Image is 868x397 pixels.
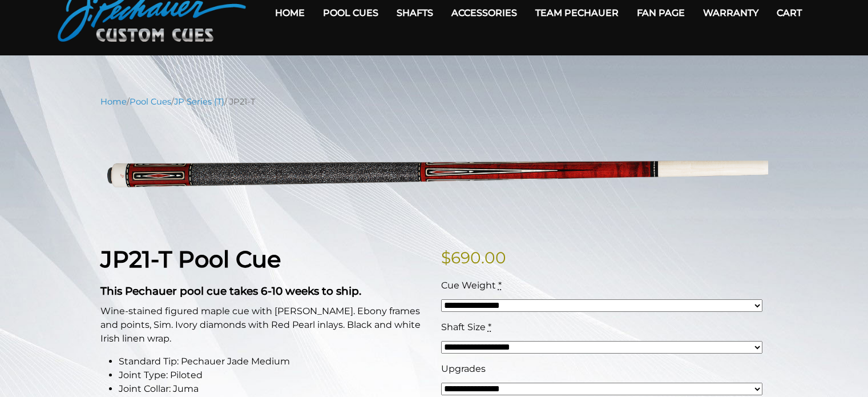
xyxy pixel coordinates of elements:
abbr: required [488,322,491,332]
li: Joint Type: Piloted [119,368,427,382]
a: JP Series (T) [174,97,224,107]
abbr: required [498,280,502,291]
li: Joint Collar: Juma [119,382,427,396]
a: Pool Cues [130,97,171,107]
span: $ [441,248,451,267]
a: Home [100,97,127,107]
strong: JP21-T Pool Cue [100,245,281,273]
span: Cue Weight [441,280,496,291]
span: Upgrades [441,363,486,374]
p: Wine-stained figured maple cue with [PERSON_NAME]. Ebony frames and points, Sim. Ivory diamonds w... [100,304,427,346]
span: Shaft Size [441,322,486,332]
img: jp21-T.png [100,117,768,228]
strong: This Pechauer pool cue takes 6-10 weeks to ship. [100,284,361,298]
li: Standard Tip: Pechauer Jade Medium [119,355,427,368]
nav: Breadcrumb [100,95,768,108]
bdi: 690.00 [441,248,506,267]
